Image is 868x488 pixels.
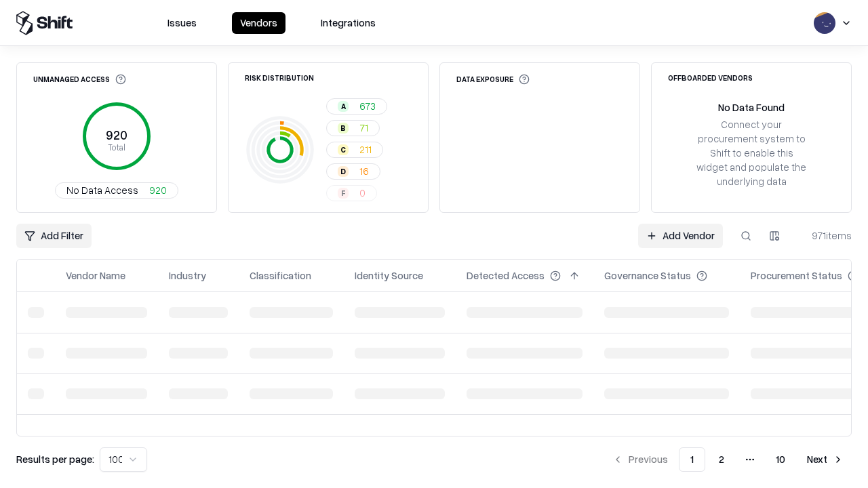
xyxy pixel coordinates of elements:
button: 1 [679,447,705,472]
div: B [338,123,349,134]
div: Vendor Name [66,268,125,283]
div: C [338,144,349,155]
div: Governance Status [604,268,691,283]
div: Detected Access [467,268,545,283]
button: B71 [326,120,380,136]
div: Procurement Status [751,268,842,283]
span: No Data Access [66,183,138,197]
div: D [338,166,349,177]
button: No Data Access920 [55,182,178,199]
span: 71 [359,121,368,135]
button: Integrations [313,12,384,34]
button: Add Filter [16,224,92,248]
p: Results per page: [16,452,94,466]
div: Connect your procurement system to Shift to enable this widget and populate the underlying data [695,117,808,189]
div: Risk Distribution [245,74,314,81]
button: Vendors [232,12,285,34]
div: Industry [169,268,206,283]
div: No Data Found [718,100,785,115]
span: 211 [359,142,372,157]
span: 920 [149,183,167,197]
div: A [338,101,349,112]
div: Identity Source [355,268,423,283]
div: Offboarded Vendors [668,74,753,81]
div: Unmanaged Access [33,74,126,85]
button: 10 [765,447,796,472]
nav: pagination [604,447,852,472]
button: Issues [159,12,205,34]
button: Next [799,447,852,472]
div: Data Exposure [456,74,530,85]
span: 673 [359,99,376,113]
button: 2 [708,447,735,472]
a: Add Vendor [638,224,723,248]
div: 971 items [797,228,852,243]
tspan: 920 [106,127,127,142]
tspan: Total [108,142,125,152]
button: A673 [326,98,387,115]
div: Classification [250,268,311,283]
button: D16 [326,163,380,180]
button: C211 [326,142,383,158]
span: 16 [359,164,369,178]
